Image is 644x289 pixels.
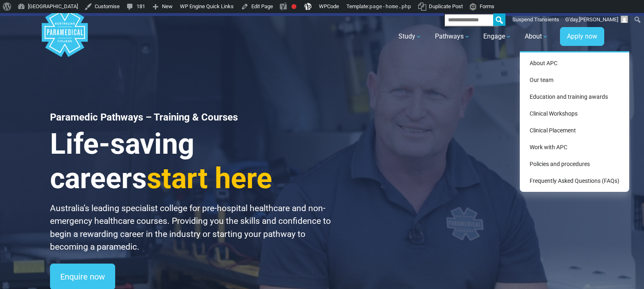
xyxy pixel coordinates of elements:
a: G'day, [562,13,631,26]
h3: Life-saving careers [50,127,332,196]
a: Study [394,25,427,48]
a: Clinical Workshops [523,106,626,121]
span: page-home.php [369,3,411,9]
a: Education and training awards [523,89,626,105]
div: Focus keyphrase not set [291,4,296,9]
a: About APC [523,56,626,71]
a: Our team [523,73,626,88]
div: About [520,51,629,192]
a: Australian Paramedical College [40,16,89,57]
a: Engage [478,25,517,48]
a: Apply now [560,27,604,46]
a: Work with APC [523,140,626,155]
p: Australia’s leading specialist college for pre-hospital healthcare and non-emergency healthcare c... [50,202,332,254]
a: Frequently Asked Questions (FAQs) [523,173,626,189]
span: start here [147,162,272,195]
a: Pathways [430,25,475,48]
a: Policies and procedures [523,157,626,172]
a: Clinical Placement [523,123,626,138]
a: About [520,25,553,48]
span: [PERSON_NAME] [579,16,618,23]
h1: Paramedic Pathways – Training & Courses [50,112,332,123]
a: Suspend Transients [510,13,562,26]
